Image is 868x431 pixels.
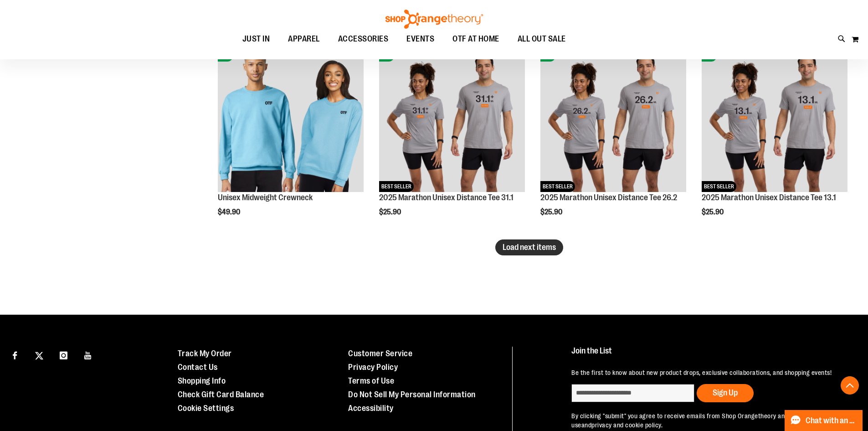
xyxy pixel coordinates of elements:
[540,208,564,216] span: $25.90
[288,29,320,49] span: APPAREL
[697,384,754,402] button: Sign Up
[518,29,566,49] span: ALL OUT SALE
[379,208,402,216] span: $25.90
[702,181,736,192] span: BEST SELLER
[218,46,364,192] img: Unisex Midweight Crewneck
[348,404,394,413] a: Accessibility
[178,376,226,385] a: Shopping Info
[384,10,484,29] img: Shop Orangetheory
[379,193,514,202] a: 2025 Marathon Unisex Distance Tee 31.1
[495,239,563,255] button: Load next items
[702,193,836,202] a: 2025 Marathon Unisex Distance Tee 13.1
[503,243,556,252] span: Load next items
[571,411,847,430] p: By clicking "submit" you agree to receive emails from Shop Orangetheory and accept our and
[375,42,529,239] div: product
[697,42,852,239] div: product
[540,181,575,192] span: BEST SELLER
[379,181,414,192] span: BEST SELLER
[540,46,686,192] img: 2025 Marathon Unisex Distance Tee 26.2
[348,390,476,399] a: Do Not Sell My Personal Information
[406,29,434,49] span: EVENTS
[571,347,847,363] h4: Join the List
[218,193,313,202] a: Unisex Midweight Crewneck
[178,349,232,358] a: Track My Order
[571,384,694,402] input: enter email
[348,363,398,372] a: Privacy Policy
[218,208,241,216] span: $49.90
[80,347,96,363] a: Visit our Youtube page
[540,193,677,202] a: 2025 Marathon Unisex Distance Tee 26.2
[338,29,389,49] span: ACCESSORIES
[35,352,43,360] img: Twitter
[7,347,23,363] a: Visit our Facebook page
[841,376,859,395] button: Back To Top
[702,208,725,216] span: $25.90
[713,388,738,397] span: Sign Up
[785,410,863,431] button: Chat with an Expert
[218,46,364,193] a: Unisex Midweight CrewneckNEW
[571,412,844,429] a: terms of use
[348,376,394,385] a: Terms of Use
[178,363,218,372] a: Contact Us
[806,416,857,425] span: Chat with an Expert
[702,46,847,192] img: 2025 Marathon Unisex Distance Tee 13.1
[452,29,499,49] span: OTF AT HOME
[702,46,847,193] a: 2025 Marathon Unisex Distance Tee 13.1NEWBEST SELLER
[379,46,525,192] img: 2025 Marathon Unisex Distance Tee 31.1
[178,390,264,399] a: Check Gift Card Balance
[591,421,663,429] a: privacy and cookie policy.
[536,42,691,239] div: product
[348,349,412,358] a: Customer Service
[242,29,270,49] span: JUST IN
[379,46,525,193] a: 2025 Marathon Unisex Distance Tee 31.1NEWBEST SELLER
[56,347,72,363] a: Visit our Instagram page
[31,347,47,363] a: Visit our X page
[540,46,686,193] a: 2025 Marathon Unisex Distance Tee 26.2NEWBEST SELLER
[178,404,234,413] a: Cookie Settings
[571,368,847,377] p: Be the first to know about new product drops, exclusive collaborations, and shopping events!
[213,42,368,239] div: product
